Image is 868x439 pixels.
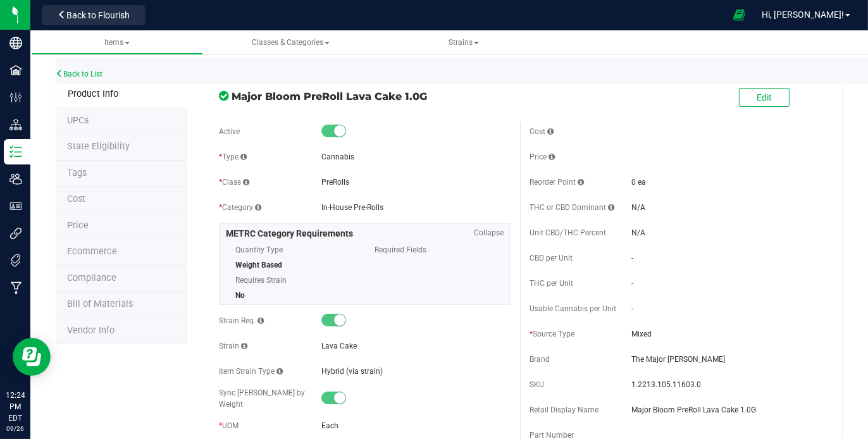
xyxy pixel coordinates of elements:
[66,10,130,20] span: Back to Flourish
[219,89,228,102] span: In Sync
[13,338,51,376] iframe: Resource center
[219,203,261,212] span: Category
[321,421,338,430] span: Each
[252,38,330,47] span: Classes & Categories
[474,227,504,238] span: Collapse
[232,89,511,104] span: Major Bloom PreRoll Lava Cake 1.0G
[762,9,844,20] span: Hi, [PERSON_NAME]!
[219,421,239,430] span: UOM
[9,227,22,240] inline-svg: Integrations
[219,178,249,187] span: Class
[219,367,283,376] span: Item Strain Type
[530,178,584,187] span: Reorder Point
[321,367,383,376] span: Hybrid (via strain)
[9,118,22,131] inline-svg: Distribution
[9,200,22,213] inline-svg: User Roles
[631,354,821,365] span: The Major [PERSON_NAME]
[219,342,247,350] span: Strain
[235,291,245,300] span: No
[449,38,479,47] span: Strains
[67,220,89,231] span: Price
[104,38,130,47] span: Items
[219,152,247,161] span: Type
[6,424,25,433] p: 09/26
[757,92,772,102] span: Edit
[530,127,554,136] span: Cost
[235,271,355,290] span: Requires Strain
[219,127,240,136] span: Active
[68,89,118,99] span: Product Info
[226,228,353,238] span: METRC Category Requirements
[9,254,22,267] inline-svg: Tags
[530,254,573,263] span: CBD per Unit
[631,279,633,288] span: -
[67,246,117,257] span: Ecommerce
[631,228,645,237] span: N/A
[631,404,821,416] span: Major Bloom PreRoll Lava Cake 1.0G
[530,228,606,237] span: Unit CBD/THC Percent
[631,254,633,263] span: -
[530,380,544,389] span: SKU
[42,5,146,25] button: Back to Flourish
[67,299,133,309] span: Bill of Materials
[530,405,598,414] span: Retail Display Name
[67,194,85,204] span: Cost
[9,91,22,104] inline-svg: Configuration
[9,281,22,294] inline-svg: Manufacturing
[9,173,22,185] inline-svg: Users
[67,273,116,283] span: Compliance
[530,203,614,212] span: THC or CBD Dominant
[67,325,115,336] span: Vendor Info
[631,379,821,390] span: 1.2213.105.11603.0
[9,37,22,49] inline-svg: Company
[321,178,349,187] span: PreRolls
[67,168,87,178] span: Tag
[530,152,555,161] span: Price
[631,328,821,340] span: Mixed
[631,178,646,187] span: 0 ea
[530,304,616,313] span: Usable Cannabis per Unit
[9,145,22,158] inline-svg: Inventory
[235,240,355,259] span: Quantity Type
[530,355,550,364] span: Brand
[375,240,494,259] span: Required Fields
[235,261,282,269] span: Weight Based
[67,141,130,152] span: Tag
[219,316,264,325] span: Strain Req.
[530,279,573,288] span: THC per Unit
[739,88,790,107] button: Edit
[56,70,102,78] a: Back to List
[6,390,25,424] p: 12:24 PM EDT
[321,203,383,212] span: In-House Pre-Rolls
[9,64,22,77] inline-svg: Facilities
[725,3,753,27] span: Open Ecommerce Menu
[631,304,633,313] span: -
[530,330,574,338] span: Source Type
[321,152,354,161] span: Cannabis
[631,203,645,212] span: N/A
[219,388,305,409] span: Sync [PERSON_NAME] by Weight
[321,342,357,350] span: Lava Cake
[67,115,89,126] span: Tag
